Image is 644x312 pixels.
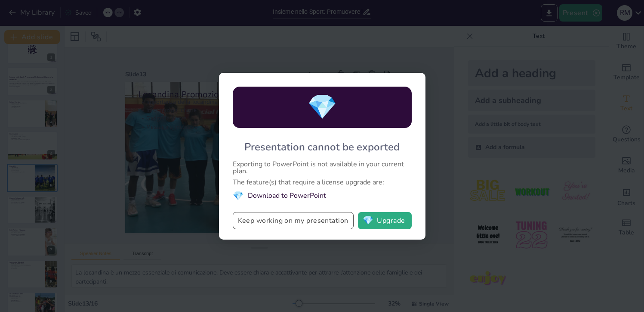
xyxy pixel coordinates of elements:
span: diamond [233,190,243,202]
div: Exporting to PowerPoint is not available in your current plan. [233,161,412,175]
li: Download to PowerPoint [233,190,412,202]
span: diamond [363,216,373,225]
span: diamond [307,90,337,124]
button: diamondUpgrade [358,212,412,229]
div: Presentation cannot be exported [244,140,400,154]
button: Keep working on my presentation [233,212,354,229]
div: The feature(s) that require a license upgrade are: [233,179,412,186]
